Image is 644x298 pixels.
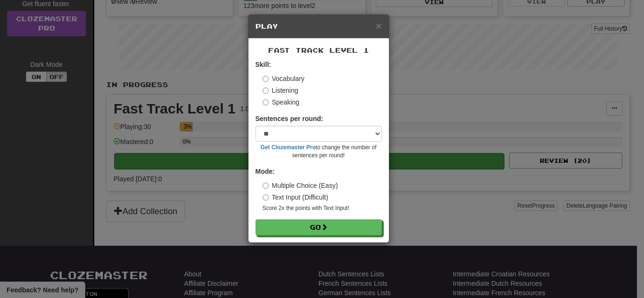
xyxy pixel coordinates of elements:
label: Vocabulary [263,74,305,83]
a: Get Clozemaster Pro [261,144,316,151]
strong: Mode: [256,168,275,175]
label: Speaking [263,97,299,107]
small: to change the number of sentences per round! [256,144,382,160]
button: Go [256,219,382,235]
h5: Play [256,22,382,31]
input: Vocabulary [263,76,269,82]
label: Multiple Choice (Easy) [263,181,338,190]
label: Listening [263,86,298,95]
input: Speaking [263,99,269,105]
span: Fast Track Level 1 [268,46,369,54]
label: Text Input (Difficult) [263,193,329,202]
input: Listening [263,88,269,94]
strong: Skill: [256,61,271,68]
small: Score 2x the points with Text Input ! [263,204,382,212]
input: Multiple Choice (Easy) [263,183,269,189]
span: × [376,20,381,31]
label: Sentences per round: [256,114,323,123]
button: Close [376,21,381,31]
input: Text Input (Difficult) [263,194,269,201]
